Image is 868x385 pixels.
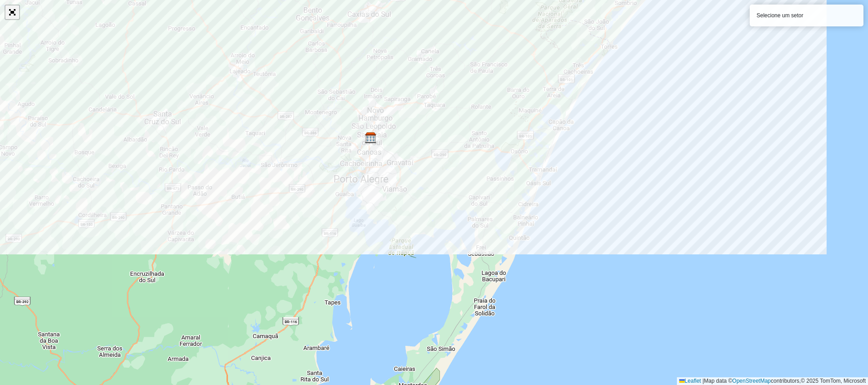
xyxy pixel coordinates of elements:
[679,378,701,384] a: Leaflet
[750,5,863,26] div: Selecione um setor
[5,5,19,19] a: Abrir mapa em tela cheia
[702,378,704,384] span: |
[732,378,771,384] a: OpenStreetMap
[677,377,868,385] div: Map data © contributors,© 2025 TomTom, Microsoft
